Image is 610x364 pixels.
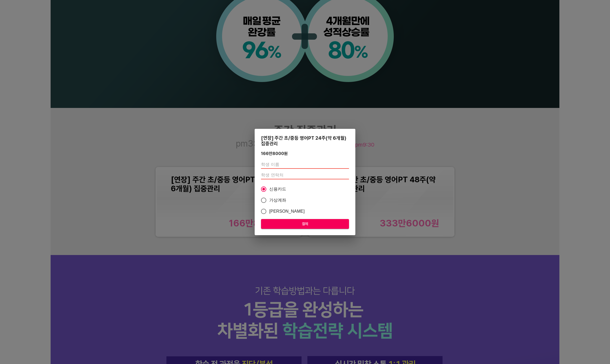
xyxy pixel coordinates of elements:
[269,208,305,215] span: [PERSON_NAME]
[265,221,345,227] span: 결제
[261,171,349,179] input: 학생 연락처
[261,160,349,169] input: 학생 이름
[269,197,286,203] span: 가상계좌
[261,151,288,156] div: 166만8000 원
[269,186,286,192] span: 신용카드
[261,219,349,229] button: 결제
[261,135,349,146] div: [연장] 주간 초/중등 영어PT 24주(약 6개월) 집중관리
